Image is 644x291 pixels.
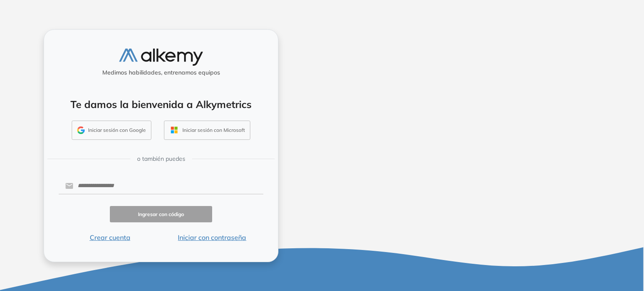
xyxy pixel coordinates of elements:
button: Ingresar con código [110,206,212,222]
iframe: Chat Widget [602,251,644,291]
img: OUTLOOK_ICON [169,125,179,135]
button: Iniciar sesión con Microsoft [164,121,250,140]
img: logo-alkemy [119,49,203,66]
h4: Te damos la bienvenida a Alkymetrics [55,98,267,111]
button: Iniciar sesión con Google [72,121,151,140]
button: Crear cuenta [59,232,161,242]
img: GMAIL_ICON [77,126,85,134]
span: o también puedes [137,155,185,163]
button: Iniciar con contraseña [161,232,263,242]
h5: Medimos habilidades, entrenamos equipos [47,69,275,76]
